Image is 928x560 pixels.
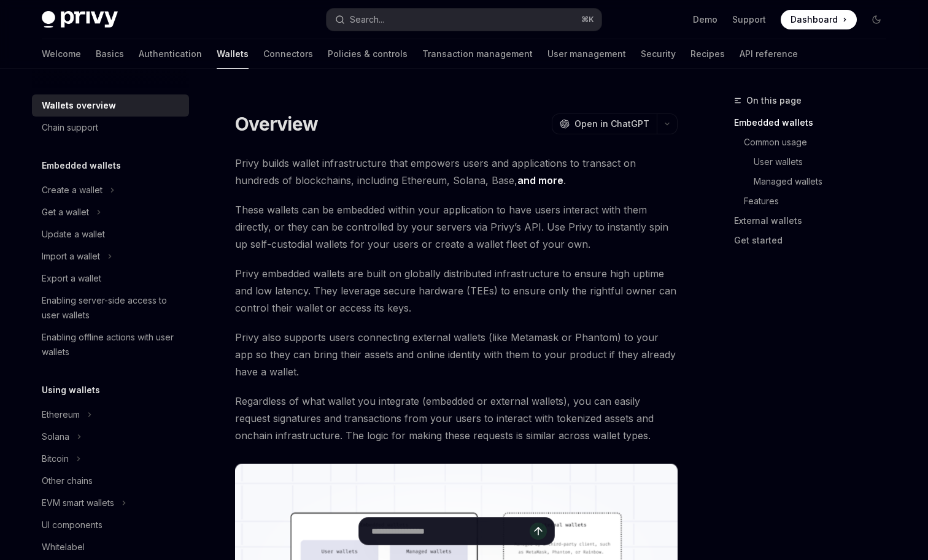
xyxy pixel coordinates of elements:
[734,113,896,132] a: Embedded wallets
[350,12,384,27] div: Search...
[42,540,85,554] div: Whitelabel
[42,183,102,198] div: Create a wallet
[42,451,69,466] div: Bitcoin
[42,271,101,286] div: Export a wallet
[96,39,124,69] a: Basics
[32,267,189,290] a: Export a wallet
[42,120,98,135] div: Chain support
[327,9,601,31] button: Search...⌘K
[42,11,118,28] img: dark logo
[32,290,189,326] a: Enabling server-side access to user wallets
[42,293,182,323] div: Enabling server-side access to user wallets
[744,132,896,152] a: Common usage
[42,518,102,532] div: UI components
[734,211,896,231] a: External wallets
[32,223,189,245] a: Update a wallet
[32,536,189,558] a: Whitelabel
[235,113,318,135] h1: Overview
[42,429,69,444] div: Solana
[263,39,313,69] a: Connectors
[32,470,189,492] a: Other chains
[235,265,678,316] span: Privy embedded wallets are built on globally distributed infrastructure to ensure high uptime and...
[235,393,678,444] span: Regardless of what wallet you integrate (embedded or external wallets), you can easily request si...
[139,39,202,69] a: Authentication
[235,201,678,253] span: These wallets can be embedded within your application to have users interact with them directly, ...
[754,152,896,172] a: User wallets
[517,174,563,187] a: and more
[32,94,189,117] a: Wallets overview
[867,10,886,29] button: Toggle dark mode
[32,117,189,139] a: Chain support
[530,523,547,540] button: Send message
[42,249,100,264] div: Import a wallet
[42,39,81,69] a: Welcome
[734,231,896,250] a: Get started
[781,10,857,29] a: Dashboard
[732,13,766,26] a: Support
[42,383,100,397] h5: Using wallets
[42,330,182,359] div: Enabling offline actions with user wallets
[32,326,189,363] a: Enabling offline actions with user wallets
[693,13,717,26] a: Demo
[754,172,896,191] a: Managed wallets
[32,514,189,536] a: UI components
[746,93,802,108] span: On this page
[740,39,798,69] a: API reference
[235,155,678,189] span: Privy builds wallet infrastructure that empowers users and applications to transact on hundreds o...
[235,329,678,380] span: Privy also supports users connecting external wallets (like Metamask or Phantom) to your app so t...
[42,205,89,220] div: Get a wallet
[574,118,649,130] span: Open in ChatGPT
[217,39,249,69] a: Wallets
[42,407,80,422] div: Ethereum
[42,98,116,113] div: Wallets overview
[581,15,594,25] span: ⌘ K
[641,39,676,69] a: Security
[42,227,105,242] div: Update a wallet
[422,39,533,69] a: Transaction management
[42,496,114,510] div: EVM smart wallets
[328,39,408,69] a: Policies & controls
[547,39,626,69] a: User management
[744,191,896,211] a: Features
[552,113,657,134] button: Open in ChatGPT
[42,158,121,173] h5: Embedded wallets
[791,13,838,26] span: Dashboard
[690,39,725,69] a: Recipes
[42,474,93,488] div: Other chains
